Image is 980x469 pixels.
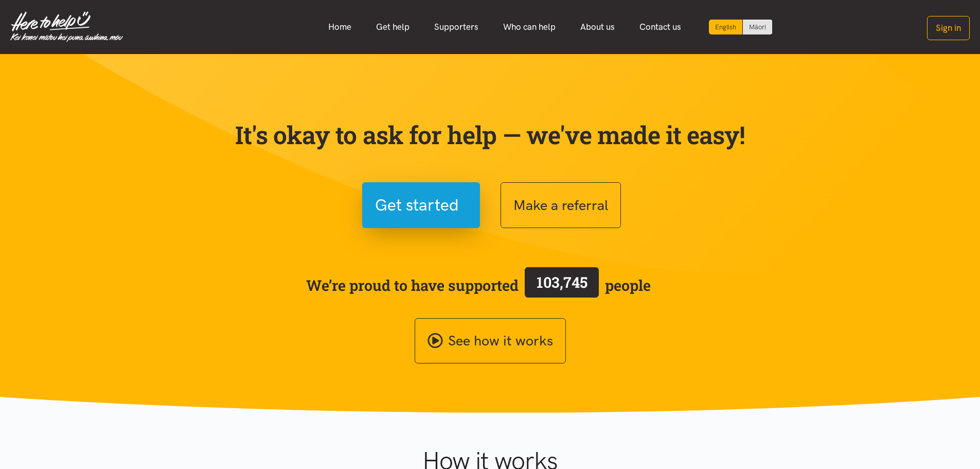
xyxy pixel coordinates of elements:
img: Home [10,11,123,42]
span: Get started [375,192,459,218]
a: Switch to Te Reo Māori [743,20,772,34]
a: Contact us [627,16,693,38]
a: About us [568,16,627,38]
a: Supporters [422,16,491,38]
button: Sign in [927,16,970,40]
a: 103,745 [519,265,605,305]
button: Make a referral [501,182,621,228]
a: Home [316,16,364,38]
a: Get help [364,16,422,38]
span: 103,745 [537,272,587,292]
div: Language toggle [709,20,773,34]
div: Current language [709,20,743,34]
span: We’re proud to have supported people [306,265,651,305]
p: It's okay to ask for help — we've made it easy! [233,120,747,150]
a: Who can help [491,16,568,38]
button: Get started [362,182,480,228]
a: See how it works [415,318,566,364]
